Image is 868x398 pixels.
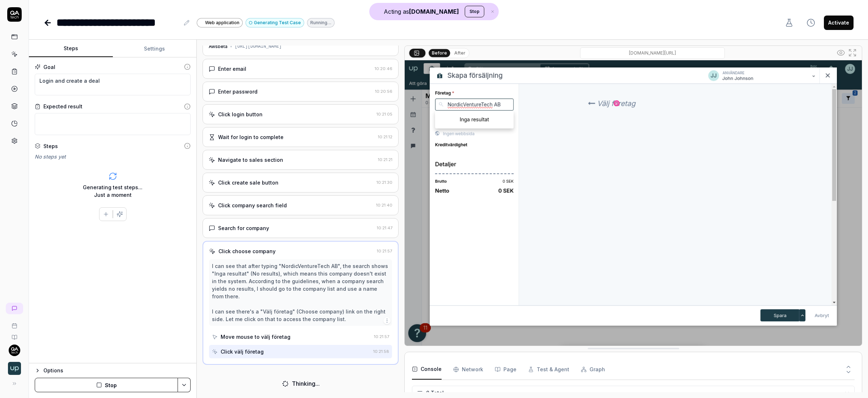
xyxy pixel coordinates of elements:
[35,153,191,160] div: No steps yet
[377,225,392,230] time: 10:21:47
[528,359,569,380] button: Test & Agent
[376,112,392,117] time: 10:21:05
[218,156,283,164] div: Navigate to sales section
[3,356,26,376] button: Upsales Logo
[218,224,269,232] div: Search for company
[35,366,191,375] button: Options
[824,16,854,30] button: Activate
[3,317,26,329] a: Book a call with us
[374,334,389,339] time: 10:21:57
[209,330,392,343] button: Move mouse to välj företag10:21:57
[205,20,239,26] span: Web application
[209,43,227,50] div: Awsbeta
[453,359,483,380] button: Network
[43,63,55,71] div: Goal
[465,6,484,17] button: Stop
[43,366,191,375] div: Options
[218,65,246,73] div: Enter email
[218,247,276,255] div: Click choose company
[376,180,392,185] time: 10:21:30
[373,349,389,354] time: 10:21:58
[802,16,820,30] button: View version history
[307,18,335,27] div: Running…
[9,345,20,356] img: 7ccf6c19-61ad-4a6c-8811-018b02a1b829.jpg
[218,111,263,118] div: Click login button
[83,183,142,199] div: Generating test steps... Just a moment
[235,43,282,50] div: [URL][DOMAIN_NAME]
[218,88,258,95] div: Enter password
[292,379,320,388] div: Thinking...
[405,60,862,346] img: Screenshot
[113,40,197,57] button: Settings
[377,248,392,254] time: 10:21:57
[218,133,284,141] div: Wait for login to complete
[495,359,516,380] button: Page
[212,262,389,323] div: I can see that after typing "NordicVentureTech AB", the search shows "Inga resultat" (No results)...
[581,359,605,380] button: Graph
[221,333,290,341] div: Move mouse to välj företag
[378,157,392,162] time: 10:21:21
[412,359,442,380] button: Console
[375,66,392,71] time: 10:20:46
[35,378,178,392] button: Stop
[246,18,304,27] button: Generating Test Case
[209,345,392,358] button: Click välj företag10:21:58
[375,89,392,94] time: 10:20:56
[218,202,287,209] div: Click company search field
[221,348,264,355] div: Click välj företag
[218,179,278,186] div: Click create sale button
[451,49,468,57] button: After
[8,362,21,375] img: Upsales Logo
[6,303,23,314] a: New conversation
[378,134,392,139] time: 10:21:12
[29,40,113,57] button: Steps
[376,203,392,208] time: 10:21:40
[43,103,82,110] div: Expected result
[429,49,450,57] button: Before
[197,18,243,27] a: Web application
[847,47,858,59] button: Open in full screen
[3,329,26,340] a: Documentation
[43,142,58,150] div: Steps
[835,47,847,59] button: Show all interative elements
